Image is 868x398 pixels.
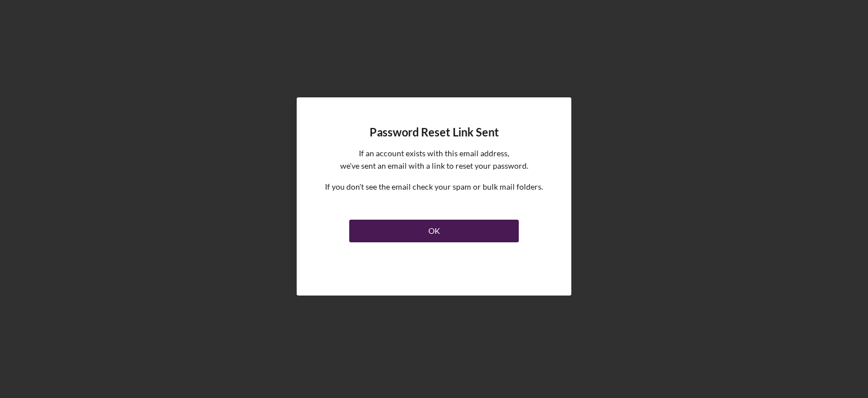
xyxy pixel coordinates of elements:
p: If you don't see the email check your spam or bulk mail folders. [325,181,543,193]
div: OK [428,220,440,242]
button: OK [349,220,519,242]
p: If an account exists with this email address, we've sent an email with a link to reset your passw... [340,147,528,173]
h4: Password Reset Link Sent [370,126,499,139]
a: OK [349,215,519,242]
